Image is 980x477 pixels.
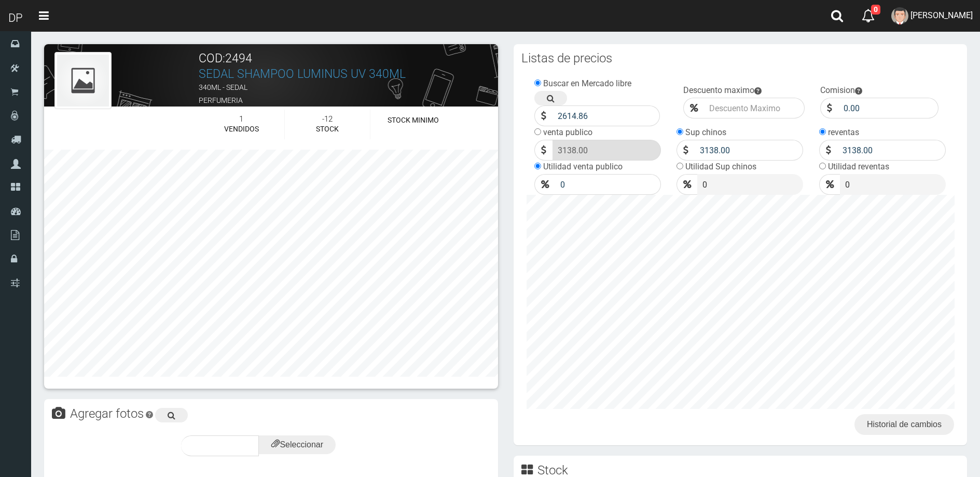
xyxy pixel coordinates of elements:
[199,83,247,91] font: 340ML - SEDAL
[199,67,406,81] a: SEDAL SHAMPOO LUMINUS UV 340ML
[871,5,880,15] span: 0
[553,105,660,126] input: Precio Costo...
[199,96,243,104] font: PERFUMERIA
[70,407,144,420] h3: Agregar fotos
[206,115,276,124] h5: 1
[683,85,754,95] label: Descuento maximo
[828,127,859,137] label: reventas
[854,414,954,435] a: Historial de cambios
[820,85,855,95] label: Comision
[695,140,803,161] input: Precio Sup chinos
[57,55,109,107] img: foto_fondo.png
[155,408,188,422] a: Buscar imagen en google
[322,114,333,124] font: -12
[840,174,946,195] input: Precio Sup chinos
[685,162,756,171] label: Utilidad Sup chinos
[543,127,592,137] label: venta publico
[910,10,973,20] span: [PERSON_NAME]
[271,440,323,449] span: Seleccionar
[388,116,439,124] font: STOCK MINIMO
[199,51,252,65] font: COD:2494
[521,52,612,64] h3: Listas de precios
[543,78,631,88] label: Buscar en Mercado libre
[543,162,623,171] label: Utilidad venta publico
[828,162,889,171] label: Utilidad reventas
[534,91,567,105] a: Buscar precio en google
[697,174,803,195] input: Precio Sup chinos
[316,125,339,133] font: STOCK
[837,140,946,161] input: Precio Sup chinos
[685,127,726,137] label: Sup chinos
[838,98,939,118] input: Comicion
[224,125,259,133] font: VENDIDOS
[537,464,568,476] h3: Stock
[704,98,805,118] input: Descuento Maximo
[553,140,661,161] input: Precio Venta...
[555,174,661,195] input: Precio Venta...
[891,7,908,24] img: User Image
